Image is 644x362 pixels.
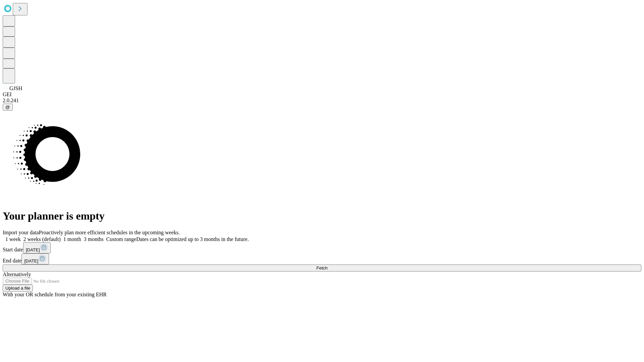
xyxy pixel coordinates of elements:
button: [DATE] [23,242,51,253]
span: Custom range [106,236,136,242]
span: Alternatively [3,271,31,277]
span: With your OR schedule from your existing EHR [3,292,107,297]
div: GEI [3,92,641,98]
span: [DATE] [24,258,38,263]
span: @ [5,105,10,110]
span: GJSH [9,85,22,91]
button: [DATE] [21,253,49,264]
button: Fetch [3,264,641,271]
span: 2 weeks (default) [23,236,61,242]
span: 1 week [5,236,21,242]
h1: Your planner is empty [3,210,641,222]
span: Dates can be optimized up to 3 months in the future. [136,236,249,242]
button: @ [3,104,13,111]
div: Start date [3,242,641,253]
button: Upload a file [3,285,33,292]
span: Import your data [3,230,39,235]
div: 2.0.241 [3,98,641,104]
div: End date [3,253,641,264]
span: Fetch [316,265,327,270]
span: [DATE] [26,247,40,252]
span: Proactively plan more efficient schedules in the upcoming weeks. [39,230,180,235]
span: 3 months [84,236,104,242]
span: 1 month [63,236,81,242]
